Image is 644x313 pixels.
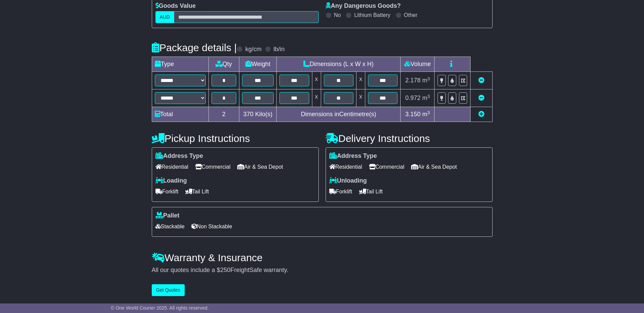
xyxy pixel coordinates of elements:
[427,110,430,115] sup: 3
[405,95,421,101] span: 0.972
[277,57,401,72] td: Dimensions (L x W x H)
[155,162,188,172] span: Residential
[359,186,383,197] span: Tail Lift
[185,186,209,197] span: Tail Lift
[422,95,430,101] span: m
[191,221,232,232] span: Non Stackable
[326,133,493,144] h4: Delivery Instructions
[326,2,401,10] label: Any Dangerous Goods?
[334,12,341,18] label: No
[152,133,319,144] h4: Pickup Instructions
[312,72,321,89] td: x
[356,89,365,107] td: x
[478,95,484,101] a: Remove this item
[155,177,187,185] label: Loading
[152,107,208,122] td: Total
[277,107,401,122] td: Dimensions in Centimetre(s)
[155,2,196,10] label: Goods Value
[155,221,185,232] span: Stackable
[405,111,421,118] span: 3.150
[354,12,390,18] label: Lithium Battery
[208,107,239,122] td: 2
[329,186,352,197] span: Forklift
[152,252,493,263] h4: Warranty & Insurance
[152,284,185,296] button: Get Quotes
[427,76,430,81] sup: 3
[155,212,180,220] label: Pallet
[195,162,231,172] span: Commercial
[401,57,435,72] td: Volume
[312,89,321,107] td: x
[329,162,362,172] span: Residential
[329,177,367,185] label: Unloading
[427,94,430,99] sup: 3
[155,11,174,23] label: AUD
[237,162,283,172] span: Air & Sea Depot
[220,267,231,273] span: 250
[208,57,239,72] td: Qty
[245,46,261,53] label: kg/cm
[422,77,430,84] span: m
[152,57,208,72] td: Type
[411,162,457,172] span: Air & Sea Depot
[369,162,404,172] span: Commercial
[239,107,277,122] td: Kilo(s)
[405,77,421,84] span: 2.178
[356,72,365,89] td: x
[422,111,430,118] span: m
[404,12,418,18] label: Other
[478,77,484,84] a: Remove this item
[111,305,209,311] span: © One World Courier 2025. All rights reserved.
[329,152,377,160] label: Address Type
[239,57,277,72] td: Weight
[273,46,284,53] label: lb/in
[155,186,179,197] span: Forklift
[155,152,203,160] label: Address Type
[152,42,237,53] h4: Package details |
[152,267,493,274] div: All our quotes include a $ FreightSafe warranty.
[243,111,254,118] span: 370
[478,111,484,118] a: Add new item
